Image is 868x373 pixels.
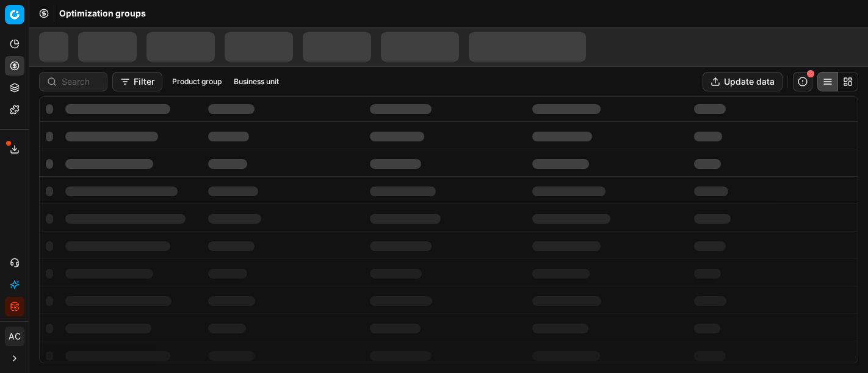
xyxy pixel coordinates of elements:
button: Update data [703,72,783,91]
span: AC [5,327,24,346]
input: Search [62,76,99,88]
button: AC [5,327,24,346]
nav: breadcrumb [59,7,146,20]
button: Business unit [229,74,284,89]
button: Filter [112,72,162,91]
span: Optimization groups [59,7,146,20]
button: Product group [167,74,226,89]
